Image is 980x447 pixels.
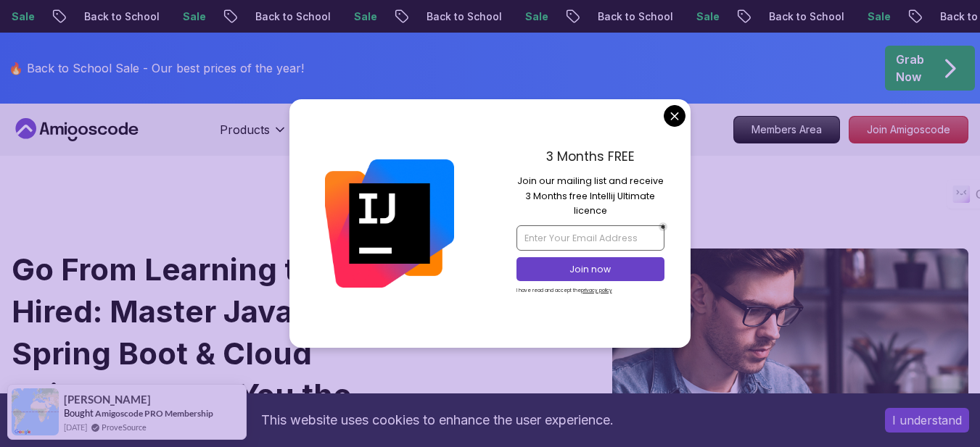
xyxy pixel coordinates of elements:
[243,9,342,24] p: Back to School
[72,9,170,24] p: Back to School
[684,9,730,24] p: Sale
[64,407,94,419] span: Bought
[414,9,513,24] p: Back to School
[95,408,213,419] a: Amigoscode PRO Membership
[12,388,59,435] img: provesource social proof notification image
[9,59,304,77] p: 🔥 Back to School Sale - Our best prices of the year!
[855,9,902,24] p: Sale
[885,408,969,433] button: Accept cookies
[733,116,840,143] a: Members Area
[849,117,968,143] p: Join Amigoscode
[342,9,388,24] p: Sale
[896,51,924,85] p: Grab Now
[513,9,559,24] p: Sale
[849,116,968,143] a: Join Amigoscode
[734,117,839,143] p: Members Area
[64,393,151,406] span: [PERSON_NAME]
[170,9,217,24] p: Sale
[11,404,863,436] div: This website uses cookies to enhance the user experience.
[220,121,287,150] button: Products
[64,421,87,433] span: [DATE]
[102,421,147,433] a: ProveSource
[757,9,855,24] p: Back to School
[585,9,684,24] p: Back to School
[220,121,270,138] p: Products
